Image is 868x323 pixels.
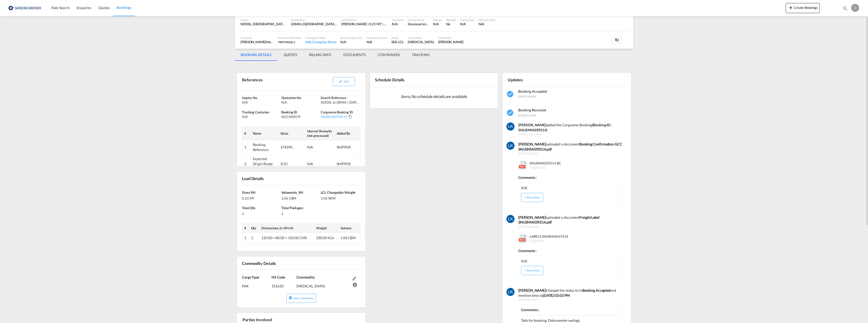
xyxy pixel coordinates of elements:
[77,6,91,10] span: Enquiries
[340,236,356,240] span: 1.06 CBM
[321,195,359,201] div: 1.06 W/M
[261,236,307,240] span: 120.00 × 80.00 × 110.00 CMS
[851,4,859,12] div: J
[242,127,251,140] th: #
[333,77,355,86] button: icon-pencilEdit
[51,6,70,10] span: Rate Search
[240,36,274,40] div: Customer
[518,123,546,127] strong: [PERSON_NAME]
[528,161,561,170] span: SNUSMIA059214 BC
[289,296,292,300] md-icon: icon-plus-circle
[316,236,334,240] span: 230.00 KGs
[367,40,388,44] div: N/A
[280,161,295,166] div: 3/10
[518,142,623,152] div: uploaded a document
[278,127,305,140] th: Value
[344,80,348,83] span: Edit
[518,225,623,229] span: [DATE] 6:33pm
[241,174,266,183] div: Load Details
[281,96,302,100] span: Quotation No.
[305,40,336,44] div: Add Consignee Name
[843,6,848,13] div: icon-magnify
[392,18,404,22] div: Incoterms
[335,154,360,173] td: SHIPPER
[518,142,622,151] b: Booking Confirmation GCC SNUSMIA059214.pdf
[399,92,469,101] span: Sorry, No schedule details are available.
[521,307,621,315] div: Comments :
[479,22,496,26] div: N/A
[321,190,355,194] span: LCL Chargeable Weight
[518,132,623,137] span: [DATE] 12:57 PM
[240,18,287,22] div: Origin
[242,100,280,105] div: N/A
[391,40,404,44] div: SEA-LCL
[8,2,42,14] img: e39c37208afe11efa9cb1d7a6ea7d6f5.png
[521,259,527,264] div: N/A
[518,89,547,93] span: Booking Accepted
[321,100,359,105] div: NOOSL to USMIA / 30 Sep 2025
[352,282,356,285] md-icon: icon-cancel
[242,280,272,289] div: FAK
[305,36,336,40] div: Consignee Name
[242,195,280,201] div: 0.23 MT
[281,114,319,119] div: NGC000079
[242,233,249,243] td: 1
[272,280,295,289] div: 151610
[281,206,303,210] span: Total Packages
[251,140,278,154] td: Booking Reference
[521,266,543,275] button: + Show More
[341,22,388,26] div: [PERSON_NAME] : 0.23 MT | Volumetric Wt : 1.06 CBM | Chargeable Wt : 1.06 W/M
[348,115,352,118] md-icon: Click to Copy
[251,154,278,173] td: Expected Origin Ready Date
[340,40,362,44] div: N/A
[242,140,251,154] td: 1
[521,185,527,190] div: N/A
[242,154,251,173] td: 2
[506,122,514,131] img: 5GKc0YAAAAGSURBVAMAce5+W4uYjTkAAAAASUVORK5CYII=
[281,190,303,194] span: Volumetric_Wt
[249,233,260,243] td: 1
[528,234,568,243] span: LABELS SNUSMIA059214
[339,80,342,83] md-icon: icon-pencil
[506,142,514,150] img: 5GKc0YAAAAGSURBVAMAce5+W4uYjTkAAAAASUVORK5CYII=
[433,22,442,26] div: N/A
[296,275,315,279] span: Commodity
[307,161,322,166] div: N/A
[340,36,362,40] div: Booking Specialist
[296,280,350,289] div: Fish Oil
[281,210,319,216] div: 1
[5,5,115,10] body: Editor, editor2
[518,152,623,156] span: [DATE] 6:33pm
[506,288,514,296] img: 5GKc0YAAAAGSURBVAMAce5+W4uYjTkAAAAASUVORK5CYII=
[242,114,280,119] div: N/A
[518,108,546,112] span: Booking Received
[242,275,259,279] span: Cargo Type
[321,110,353,114] span: Cargowise Booking ID
[446,18,456,22] div: Rollable
[372,49,406,61] md-tab-item: CONTAINERS
[530,239,543,243] span: 8.959 KB
[338,224,360,233] th: Volume
[786,3,820,13] button: icon-plus 400-fgCreate Bookings
[614,38,618,42] md-icon: icon-attachment
[506,109,514,117] md-icon: icon-checkbox-marked-circle
[242,210,280,216] div: 1
[291,18,337,22] div: Destination
[293,296,313,300] span: Add Commodity
[408,22,429,26] div: Greencarrier Consolidators
[305,127,335,140] th: Internal Remarks (not processed)
[278,40,295,44] span: FRETRAOSL1
[259,224,314,233] th: Dimensions (L×W×H)
[341,18,388,22] div: Load Details
[249,224,260,233] th: Qty
[446,22,456,26] div: No
[303,49,337,61] md-tab-item: BILLING INFO
[374,75,433,85] div: Schedule Details
[240,40,274,44] div: [PERSON_NAME]
[506,75,566,84] div: Updates
[241,259,300,267] div: Commodity Details
[321,114,347,119] div: SNUSMIA059214
[367,36,388,40] div: Document Expert
[235,49,278,61] md-tab-item: BOOKING DETAILS
[518,215,546,219] b: [PERSON_NAME]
